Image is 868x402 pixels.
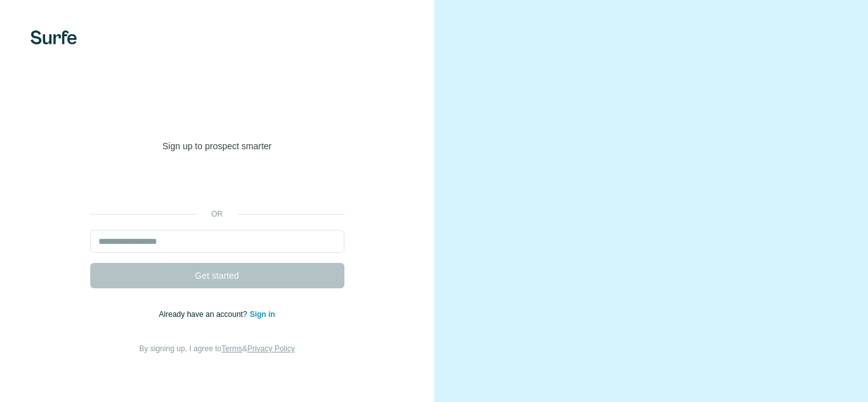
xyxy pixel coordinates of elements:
h1: Welcome to [GEOGRAPHIC_DATA] [90,86,344,137]
a: Sign in [250,310,275,319]
p: or [197,208,238,220]
iframe: Sign in with Google Button [84,171,351,199]
a: Privacy Policy [247,344,295,353]
span: Already have an account? [159,310,250,319]
a: Terms [222,344,243,353]
span: By signing up, I agree to & [139,344,295,353]
img: Surfe's logo [31,30,77,44]
p: Sign up to prospect smarter [90,140,344,152]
